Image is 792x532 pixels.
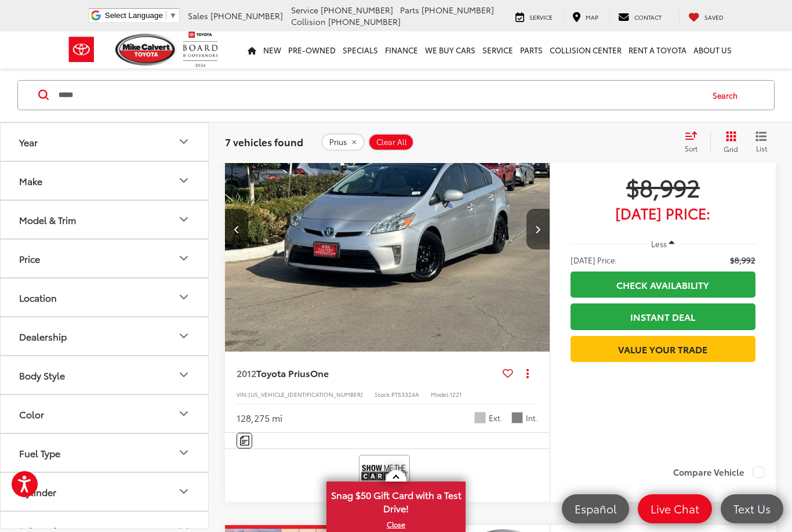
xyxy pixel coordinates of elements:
span: Clear All [376,137,407,147]
span: Model: [431,390,450,399]
span: Select Language [105,11,163,20]
a: Text Us [721,494,783,523]
span: Ext. [489,412,503,424]
span: Contact [634,13,662,21]
a: WE BUY CARS [422,31,479,68]
span: Live Chat [645,501,705,516]
span: Sales [188,10,208,21]
span: Grid [724,144,738,154]
input: Search by Make, Model, or Keyword [57,81,702,109]
div: Fuel Type [19,447,60,458]
div: Cylinder [177,485,191,499]
span: Service [529,13,553,21]
div: Location [19,292,57,303]
span: Snag $50 Gift Card with a Test Drive! [328,483,464,518]
a: Rent a Toyota [625,31,690,68]
a: My Saved Vehicles [680,10,732,22]
div: Fuel Type [177,446,191,460]
span: Toyota Prius [256,366,310,379]
span: [DATE] Price: [571,254,617,266]
button: Next image [526,209,550,249]
span: [PHONE_NUMBER] [321,4,393,16]
span: Prius [329,137,347,147]
span: Silver [474,412,486,424]
button: Body StyleBody Style [1,356,209,394]
a: Map [564,10,607,22]
label: Compare Vehicle [673,466,764,478]
div: Dealership [19,331,67,342]
span: Collision [291,16,326,27]
div: Make [177,174,191,188]
button: ColorColor [1,395,209,433]
button: Clear All [368,133,414,151]
a: Value Your Trade [571,336,755,362]
div: Color [19,408,44,419]
span: Map [586,13,598,21]
span: Less [651,238,667,249]
span: Text Us [728,501,776,516]
button: Actions [518,363,538,383]
a: Home [244,31,260,68]
span: List [755,143,767,153]
a: Collision Center [546,31,625,68]
img: Mike Calvert Toyota [115,34,177,66]
span: VIN: [237,390,248,399]
button: Comments [237,433,252,448]
div: Make [19,175,42,186]
span: [DATE] Price: [571,207,755,219]
span: Int. [526,412,538,424]
span: Stock: [375,390,391,399]
a: Contact [609,10,670,22]
a: Live Chat [638,494,712,523]
button: LocationLocation [1,278,209,316]
div: Body Style [19,370,65,381]
button: Search [702,81,754,110]
div: Price [19,253,40,264]
div: Year [177,135,191,149]
span: Saved [704,13,724,21]
img: Comments [240,436,249,446]
span: PT53324A [391,390,419,399]
button: CylinderCylinder [1,473,209,511]
a: About Us [690,31,735,68]
button: Grid View [710,131,747,154]
button: Select sort value [679,131,710,154]
img: Toyota [60,31,103,68]
span: 2012 [237,366,256,379]
div: 2012 Toyota Prius One 1 [224,107,551,352]
button: DealershipDealership [1,317,209,355]
span: Misty Gray [511,412,523,424]
span: ​ [166,11,166,20]
span: dropdown dots [526,368,529,378]
span: $8,992 [571,172,755,201]
button: List View [747,131,776,154]
a: 2012Toyota PriusOne [237,367,498,379]
button: Fuel TypeFuel Type [1,434,209,472]
div: Model & Trim [19,214,76,225]
button: Model & TrimModel & Trim [1,201,209,238]
button: Less [646,233,681,254]
a: New [260,31,285,68]
div: Dealership [177,330,191,343]
a: Pre-Owned [285,31,339,68]
span: Sort [685,143,697,153]
span: Parts [400,4,419,16]
button: PricePrice [1,240,209,277]
span: Service [291,4,318,16]
div: Body Style [177,368,191,382]
img: 2012 Toyota Prius One [224,107,551,352]
span: [US_VEHICLE_IDENTIFICATION_NUMBER] [248,390,363,399]
a: Finance [382,31,422,68]
a: Select Language​ [105,11,177,20]
span: One [310,366,329,379]
span: ▼ [169,11,177,20]
span: 1221 [450,390,462,399]
div: Cylinder [19,486,56,497]
button: remove Prius [321,133,365,151]
a: 2012 Toyota Prius One2012 Toyota Prius One2012 Toyota Prius One2012 Toyota Prius One [224,107,551,352]
a: Instant Deal [571,303,755,330]
a: Español [562,494,629,523]
div: Year [19,136,38,147]
a: Specials [339,31,382,68]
